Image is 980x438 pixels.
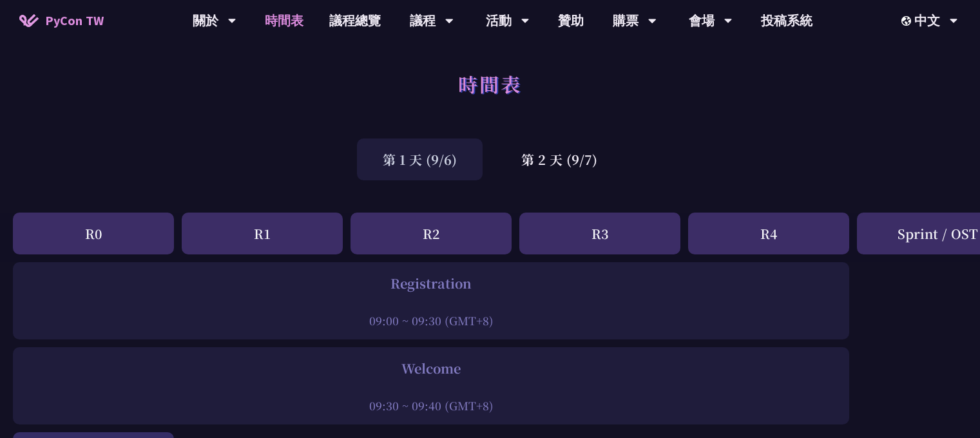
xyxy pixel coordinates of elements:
[19,359,843,378] div: Welcome
[19,312,843,328] div: 09:00 ~ 09:30 (GMT+8)
[13,213,174,254] div: R0
[351,213,512,254] div: R2
[519,213,680,254] div: R3
[19,14,39,27] img: Home icon of PyCon TW 2025
[19,397,843,414] div: 09:30 ~ 09:40 (GMT+8)
[495,138,623,180] div: 第 2 天 (9/7)
[45,11,104,30] span: PyCon TW
[182,213,343,254] div: R1
[19,274,843,293] div: Registration
[901,16,914,26] img: Locale Icon
[688,213,849,254] div: R4
[6,5,117,37] a: PyCon TW
[458,64,522,103] h1: 時間表
[357,138,483,180] div: 第 1 天 (9/6)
